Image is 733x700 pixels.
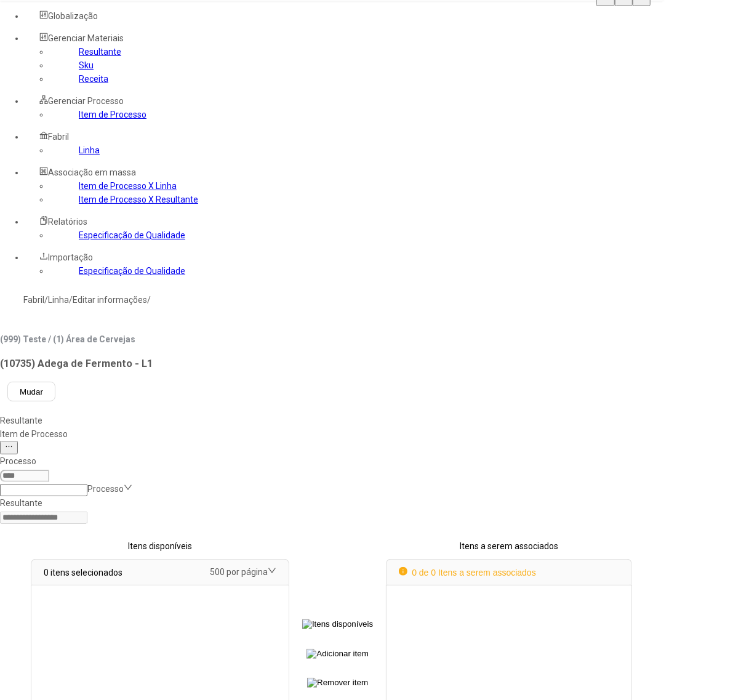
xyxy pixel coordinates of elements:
a: Editar informações [73,295,147,305]
a: Receita [79,74,108,84]
button: Mudar [7,382,55,401]
p: 0 itens selecionados [44,566,122,579]
a: Linha [48,295,69,305]
a: Sku [79,60,94,70]
span: Gerenciar Materiais [48,33,124,43]
a: Fabril [23,295,44,305]
p: Itens a serem associados [386,539,632,553]
nz-breadcrumb-separator: / [69,295,73,305]
span: Gerenciar Processo [48,96,124,106]
p: 0 de 0 Itens a serem associados [399,566,536,579]
a: Especificação de Qualidade [79,230,185,240]
nz-breadcrumb-separator: / [147,295,151,305]
span: Mudar [20,387,43,396]
a: Linha [79,145,100,155]
nz-breadcrumb-separator: / [44,295,48,305]
a: Especificação de Qualidade [79,266,185,276]
img: Remover item [307,678,368,688]
a: Resultante [79,47,121,57]
span: Associação em massa [48,167,136,177]
p: Itens disponíveis [31,539,289,553]
span: Relatórios [48,217,87,227]
span: Fabril [48,132,69,142]
img: Itens disponíveis [302,619,373,629]
span: Importação [48,252,93,262]
nz-select-item: 500 por página [210,567,268,577]
img: Adicionar item [306,649,368,659]
a: Item de Processo [79,110,146,119]
span: Globalização [48,11,98,21]
a: Item de Processo X Resultante [79,195,198,204]
a: Item de Processo X Linha [79,181,177,191]
nz-select-placeholder: Processo [87,484,124,494]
